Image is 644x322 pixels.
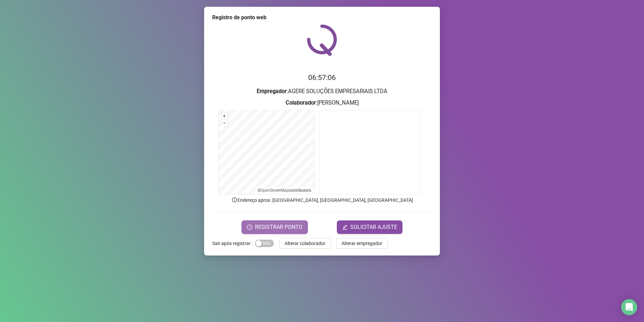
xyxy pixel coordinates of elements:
[241,220,308,234] button: REGISTRAR PONTO
[342,240,382,247] span: Alterar empregador
[307,24,337,56] img: QRPoint
[221,113,228,119] button: +
[261,188,289,193] a: OpenStreetMap
[621,299,637,315] div: Open Intercom Messenger
[337,220,402,234] button: editSOLICITAR AJUSTE
[212,99,432,107] h3: : [PERSON_NAME]
[212,196,432,204] p: Endereço aprox. : [GEOGRAPHIC_DATA], [GEOGRAPHIC_DATA], [GEOGRAPHIC_DATA]
[221,120,228,126] button: –
[342,224,348,230] span: edit
[285,240,325,247] span: Alterar colaborador
[286,100,316,106] strong: Colaborador
[212,87,432,96] h3: : AGERE SOLUÇÕES EMPRESARIAIS LTDA
[279,238,331,249] button: Alterar colaborador
[247,224,252,230] span: clock-circle
[212,238,255,249] label: Sair após registrar
[231,197,237,203] span: info-circle
[212,14,432,22] div: Registro de ponto web
[255,223,302,231] span: REGISTRAR PONTO
[258,188,312,193] li: © contributors.
[336,238,388,249] button: Alterar empregador
[350,223,397,231] span: SOLICITAR AJUSTE
[308,74,336,82] time: 06:57:06
[257,88,287,95] strong: Empregador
